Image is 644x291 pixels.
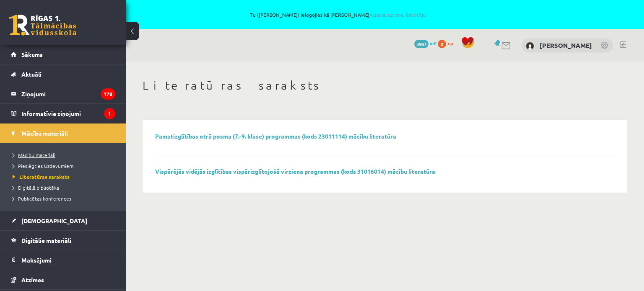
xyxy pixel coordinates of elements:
[11,45,115,64] a: Sākums
[104,108,115,119] i: 1
[11,231,115,250] a: Digitālie materiāli
[13,184,59,191] span: Digitālā bibliotēka
[414,40,428,48] span: 3987
[21,237,71,244] span: Digitālie materiāli
[21,250,115,270] legend: Maksājumi
[13,195,71,202] span: Publicētas konferences
[13,184,117,191] a: Digitālā bibliotēka
[11,270,115,289] a: Atzīmes
[540,41,592,49] a: [PERSON_NAME]
[438,40,457,46] a: 0 xp
[13,173,70,180] span: Literatūras saraksts
[11,250,115,270] a: Maksājumi
[13,152,55,158] span: Mācību materiāli
[11,84,115,103] a: Ziņojumi178
[11,104,115,123] a: Informatīvie ziņojumi1
[13,162,73,169] span: Pieslēgties Uzdevumiem
[11,64,115,84] a: Aktuāli
[21,51,43,58] span: Sākums
[526,42,534,50] img: Daniels Legzdiņš
[11,211,115,230] a: [DEMOGRAPHIC_DATA]
[21,217,87,224] span: [DEMOGRAPHIC_DATA]
[13,162,117,170] a: Pieslēgties Uzdevumiem
[21,104,115,123] legend: Informatīvie ziņojumi
[447,40,453,46] span: xp
[143,78,627,93] h1: Literatūras saraksts
[414,40,436,46] a: 3987 mP
[21,276,44,283] span: Atzīmes
[21,129,68,137] span: Mācību materiāli
[438,40,446,48] span: 0
[430,40,436,46] span: mP
[155,167,435,175] a: Vispārējās vidējās izglītības vispārizglītojošā virziena programmas (kods 31016014) mācību litera...
[155,132,396,140] a: Pamatizglītības otrā posma (7.-9. klase) programmas (kods 23011114) mācību literatūra
[13,151,117,159] a: Mācību materiāli
[11,124,115,143] a: Mācību materiāli
[13,195,117,202] a: Publicētas konferences
[9,15,76,36] a: Rīgas 1. Tālmācības vidusskola
[101,88,115,100] i: 178
[21,84,115,103] legend: Ziņojumi
[13,173,117,180] a: Literatūras saraksts
[96,12,579,17] span: Tu ([PERSON_NAME]) ielogojies kā [PERSON_NAME]
[21,70,42,78] span: Aktuāli
[369,11,426,18] a: Atpakaļ uz savu lietotāju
